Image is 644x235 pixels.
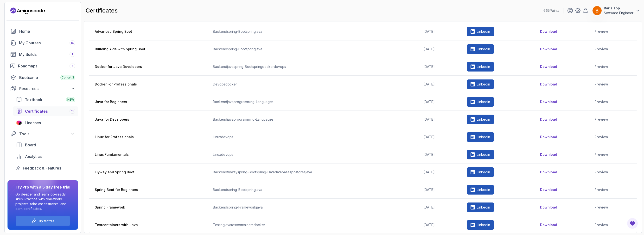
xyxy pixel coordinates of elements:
a: Preview [594,99,631,104]
span: Certificates [25,108,48,114]
td: [DATE] [418,216,461,234]
th: Flyway and Spring Boot [89,163,207,181]
p: Linkedin [477,135,490,139]
th: Docker for Java Developers [89,58,207,76]
th: Advanced Spring Boot [89,23,207,40]
td: [DATE] [418,146,461,163]
a: Linkedin [467,79,494,89]
a: Preview [594,205,631,210]
a: Linkedin [467,132,494,142]
a: Try for free [38,219,55,223]
a: bootcamp [7,73,78,82]
a: builds [7,50,78,59]
a: Linkedin [467,115,494,124]
a: Linkedin [467,27,494,36]
button: Download [540,47,557,52]
button: user profile imageBaris TopSoftware Engineer [592,6,640,15]
td: [DATE] [418,199,461,216]
td: [DATE] [418,163,461,181]
td: backend spring-boot spring java [207,181,418,199]
a: Linkedin [467,62,494,72]
p: Linkedin [477,29,490,34]
a: Preview [594,152,631,157]
a: Preview [594,47,631,52]
button: Open Feedback Button [627,218,638,229]
td: backend flyway spring-boot spring-data databases postgres java [207,163,418,181]
button: Download [540,187,557,192]
p: Baris Top [604,6,633,11]
a: Preview [594,64,631,69]
td: backend java programming-languages [207,93,418,111]
a: Preview [594,187,631,192]
a: roadmaps [7,61,78,71]
a: Preview [594,222,631,227]
a: feedback [13,163,78,173]
span: 16 [71,41,74,45]
button: Download [540,64,557,69]
a: Preview [594,170,631,175]
span: 1 [72,52,73,56]
a: Preview [594,135,631,139]
button: Download [540,222,557,227]
div: Resources [19,86,75,91]
p: Linkedin [477,170,490,175]
div: Bootcamp [19,75,75,80]
div: My Builds [19,52,75,57]
td: [DATE] [418,40,461,58]
p: Software Engineer [604,11,633,15]
a: board [13,140,78,150]
th: Java for Beginners [89,93,207,111]
button: Download [540,135,557,139]
button: Download [540,205,557,210]
span: 11 [71,109,74,113]
span: Licenses [25,120,41,126]
p: 665 Points [543,8,559,13]
td: backend java spring-boot spring docker devops [207,58,418,76]
p: Linkedin [477,64,490,69]
span: 7 [71,64,73,68]
a: Linkedin [467,150,494,159]
p: Linkedin [477,47,490,52]
a: Linkedin [467,167,494,177]
td: backend java programming-languages [207,111,418,128]
th: Docker For Professionals [89,76,207,93]
button: Resources [7,84,78,93]
td: linux devops [207,128,418,146]
p: Linkedin [477,99,490,104]
span: NEW [67,98,74,102]
td: backend spring-boot spring java [207,40,418,58]
button: Tools [7,130,78,138]
p: Linkedin [477,222,490,227]
button: Download [540,152,557,157]
button: Download [540,117,557,122]
td: backend spring-boot spring java [207,23,418,40]
a: certificates [13,106,78,116]
span: Feedback & Features [23,165,61,171]
td: [DATE] [418,76,461,93]
p: Linkedin [477,187,490,192]
button: Download [540,99,557,104]
img: jetbrains icon [16,120,22,125]
a: Linkedin [467,44,494,54]
a: Preview [594,82,631,87]
span: Analytics [25,154,42,159]
td: [DATE] [418,58,461,76]
a: Preview [594,29,631,34]
p: Linkedin [477,117,490,122]
a: textbook [13,95,78,104]
div: Roadmaps [18,63,75,69]
a: Linkedin [467,185,494,195]
a: Linkedin [467,220,494,230]
p: Linkedin [477,205,490,210]
th: Spring Boot for Beginners [89,181,207,199]
button: Download [540,82,557,87]
td: backend spring-framework java [207,199,418,216]
span: Cohort 3 [62,76,74,79]
th: Testcontainers with Java [89,216,207,234]
td: [DATE] [418,181,461,199]
td: devops docker [207,76,418,93]
th: Building APIs with Spring Boot [89,40,207,58]
a: home [7,26,78,36]
div: Home [19,28,75,34]
span: Board [25,142,36,148]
